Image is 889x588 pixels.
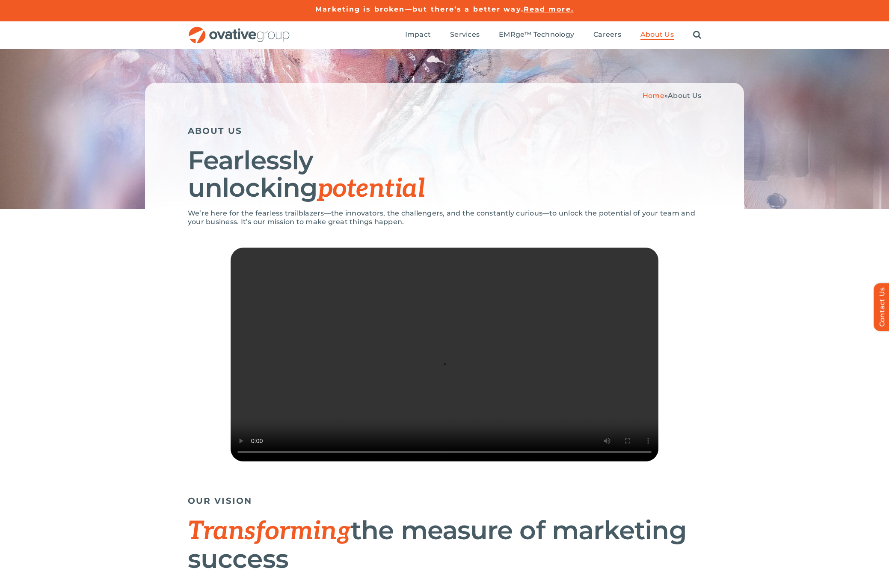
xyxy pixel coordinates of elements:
a: Marketing is broken—but there’s a better way. [315,5,524,13]
span: EMRge™ Technology [499,30,574,39]
span: Services [450,30,480,39]
a: Careers [593,30,621,40]
span: About Us [640,30,674,39]
p: We’re here for the fearless trailblazers—the innovators, the challengers, and the constantly curi... [188,209,701,226]
a: EMRge™ Technology [499,30,574,40]
a: About Us [640,30,674,40]
h1: the measure of marketing success [188,517,701,573]
h5: OUR VISION [188,496,701,506]
nav: Menu [405,21,701,49]
a: Services [450,30,480,40]
a: Search [693,30,701,40]
a: OG_Full_horizontal_RGB [188,26,290,34]
a: Impact [405,30,431,40]
span: » [643,92,701,100]
span: Careers [593,30,621,39]
span: Transforming [188,516,351,547]
h5: ABOUT US [188,126,701,136]
span: About Us [668,92,701,100]
video: Sorry, your browser doesn't support embedded videos. [231,248,658,461]
a: Home [643,92,664,100]
h1: Fearlessly unlocking [188,147,701,203]
a: Read more. [524,5,574,13]
span: Impact [405,30,431,39]
span: potential [317,174,425,204]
